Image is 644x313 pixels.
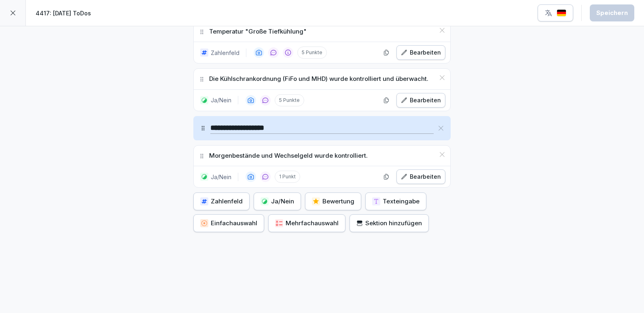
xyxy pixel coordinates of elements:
[36,9,91,17] p: 4417: [DATE] ToDos
[557,9,566,17] img: de.svg
[396,169,445,184] button: Bearbeiten
[209,27,307,36] p: Temperatur "Große Tiefkühlung"
[297,47,327,59] p: 5 Punkte
[200,197,243,206] div: Zahlenfeld
[261,197,294,206] div: Ja/Nein
[401,48,441,57] div: Bearbeiten
[254,192,301,210] button: Ja/Nein
[356,219,422,228] div: Sektion hinzufügen
[372,197,419,206] div: Texteingabe
[396,45,445,60] button: Bearbeiten
[209,151,368,161] p: Morgenbestände und Wechselgeld wurde kontrolliert.
[211,49,239,57] p: Zahlenfeld
[305,192,361,210] button: Bewertung
[193,214,264,232] button: Einfachauswahl
[200,219,257,228] div: Einfachauswahl
[312,197,354,206] div: Bewertung
[396,93,445,108] button: Bearbeiten
[590,4,634,21] button: Speichern
[401,96,441,105] div: Bearbeiten
[275,219,339,228] div: Mehrfachauswahl
[350,214,429,232] button: Sektion hinzufügen
[365,192,426,210] button: Texteingabe
[275,171,300,183] p: 1 Punkt
[211,96,231,104] p: Ja/Nein
[268,214,345,232] button: Mehrfachauswahl
[193,192,250,210] button: Zahlenfeld
[596,8,628,17] div: Speichern
[401,172,441,181] div: Bearbeiten
[275,94,304,106] p: 5 Punkte
[209,74,428,84] p: Die Kühlschrankordnung (FiFo und MHD) wurde kontrolliert und überwacht.
[211,173,231,181] p: Ja/Nein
